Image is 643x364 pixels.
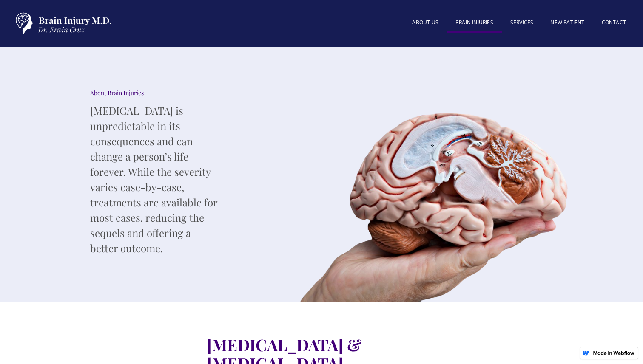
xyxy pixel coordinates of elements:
[90,103,218,256] p: [MEDICAL_DATA] is unpredictable in its consequences and can change a person’s life forever. While...
[447,14,502,33] a: BRAIN INJURIES
[502,14,542,31] a: SERVICES
[404,14,447,31] a: About US
[593,351,634,355] img: Made in Webflow
[593,14,634,31] a: Contact
[90,89,218,97] div: About Brain Injuries
[9,8,115,38] a: home
[542,14,593,31] a: New patient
